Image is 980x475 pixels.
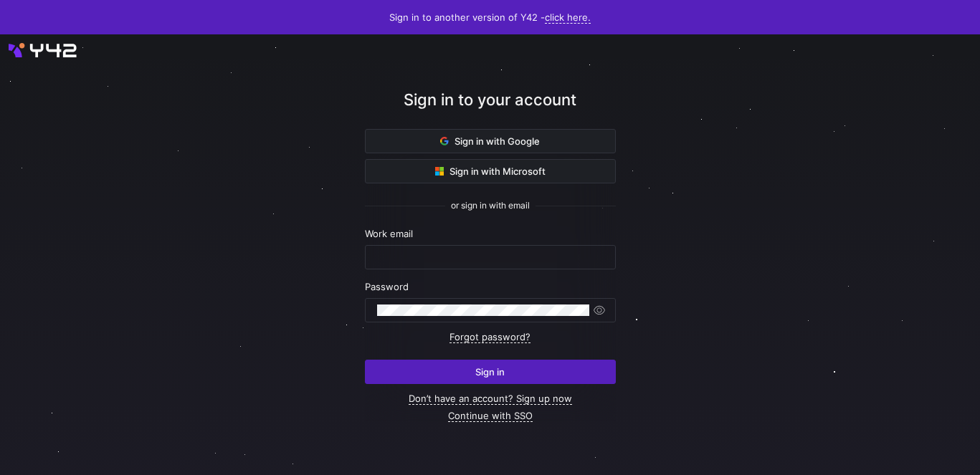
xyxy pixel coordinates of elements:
[449,331,531,343] a: Forgot password?
[365,360,616,384] button: Sign in
[545,11,591,24] a: click here.
[365,228,413,239] span: Work email
[365,281,409,292] span: Password
[448,410,533,422] a: Continue with SSO
[365,159,616,183] button: Sign in with Microsoft
[365,88,616,129] div: Sign in to your account
[435,165,546,177] span: Sign in with Microsoft
[451,201,530,211] span: or sign in with email
[365,129,616,153] button: Sign in with Google
[475,366,505,378] span: Sign in
[440,135,540,147] span: Sign in with Google
[409,393,572,405] a: Don’t have an account? Sign up now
